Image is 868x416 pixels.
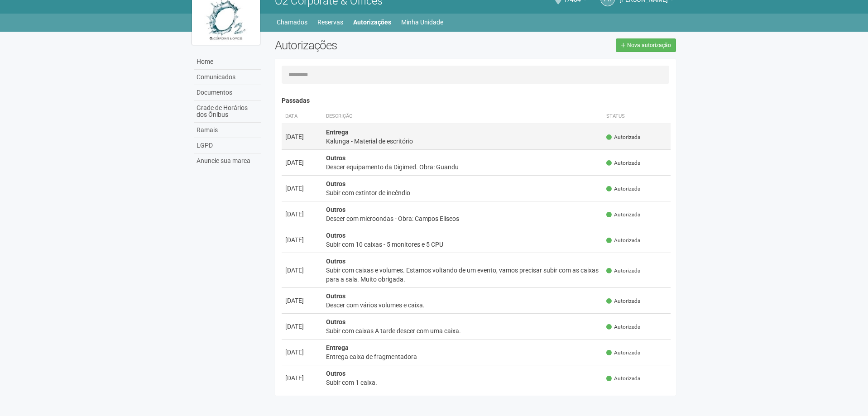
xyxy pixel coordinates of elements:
[606,237,640,244] span: Autorizada
[326,344,349,351] strong: Entrega
[285,266,319,275] div: [DATE]
[282,109,322,124] th: Data
[606,323,640,331] span: Autorizada
[285,373,319,383] div: [DATE]
[326,206,345,213] strong: Outros
[194,138,261,153] a: LGPD
[285,296,319,305] div: [DATE]
[606,134,640,141] span: Autorizada
[326,318,345,325] strong: Outros
[326,137,599,146] div: Kalunga - Material de escritório
[606,185,640,193] span: Autorizada
[194,70,261,85] a: Comunicados
[285,158,319,167] div: [DATE]
[606,267,640,275] span: Autorizada
[326,292,345,300] strong: Outros
[275,38,469,52] h2: Autorizações
[194,100,261,123] a: Grade de Horários dos Ônibus
[606,349,640,357] span: Autorizada
[285,235,319,244] div: [DATE]
[194,153,261,168] a: Anuncie sua marca
[317,16,343,29] a: Reservas
[326,129,349,136] strong: Entrega
[326,352,599,361] div: Entrega caixa de fragmentadora
[285,322,319,331] div: [DATE]
[326,163,599,172] div: Descer equipamento da Digimed. Obra: Guandu
[326,214,599,223] div: Descer com microondas - Obra: Campos Elíseos
[326,258,345,265] strong: Outros
[326,154,345,162] strong: Outros
[606,297,640,305] span: Autorizada
[282,97,671,104] h4: Passadas
[326,240,599,249] div: Subir com 10 caixas - 5 monitores e 5 CPU
[326,301,599,310] div: Descer com vários volumes e caixa.
[627,42,671,48] span: Nova autorização
[326,266,599,284] div: Subir com caixas e volumes. Estamos voltando de um evento, vamos precisar subir com as caixas par...
[326,378,599,387] div: Subir com 1 caixa.
[285,210,319,219] div: [DATE]
[322,109,603,124] th: Descrição
[285,184,319,193] div: [DATE]
[326,370,345,377] strong: Outros
[194,54,261,70] a: Home
[603,109,671,124] th: Status
[616,38,676,52] a: Nova autorização
[401,16,443,29] a: Minha Unidade
[606,211,640,219] span: Autorizada
[326,180,345,187] strong: Outros
[326,326,599,335] div: Subir com caixas A tarde descer com uma caixa.
[194,85,261,100] a: Documentos
[285,132,319,141] div: [DATE]
[326,232,345,239] strong: Outros
[353,16,391,29] a: Autorizações
[606,159,640,167] span: Autorizada
[194,123,261,138] a: Ramais
[326,188,599,197] div: Subir com extintor de incêndio
[285,348,319,357] div: [DATE]
[606,375,640,383] span: Autorizada
[277,16,307,29] a: Chamados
